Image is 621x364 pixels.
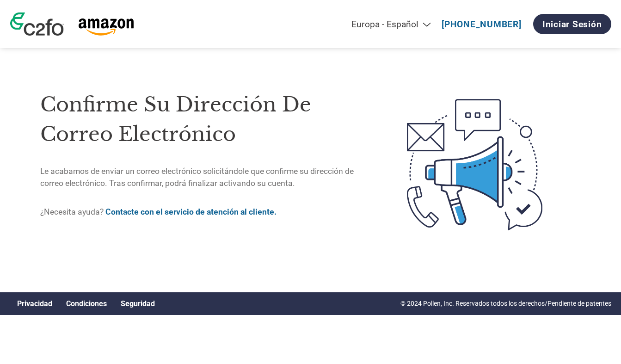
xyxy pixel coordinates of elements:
a: Iniciar sesión [533,14,611,34]
img: c2fo logo [10,12,64,36]
p: ¿Necesita ayuda? [40,206,368,218]
a: Condiciones [66,299,107,308]
a: Contacte con el servicio de atención al cliente. [105,207,277,216]
a: Privacidad [17,299,52,308]
h1: Confirme su dirección de correo electrónico [40,90,368,149]
img: open-email [368,82,581,247]
a: [PHONE_NUMBER] [442,19,522,30]
a: Seguridad [121,299,155,308]
img: Amazon [78,19,134,36]
p: Le acabamos de enviar un correo electrónico solicitándole que confirme su dirección de correo ele... [40,165,368,190]
p: © 2024 Pollen, Inc. Reservados todos los derechos/Pendiente de patentes [400,299,611,308]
